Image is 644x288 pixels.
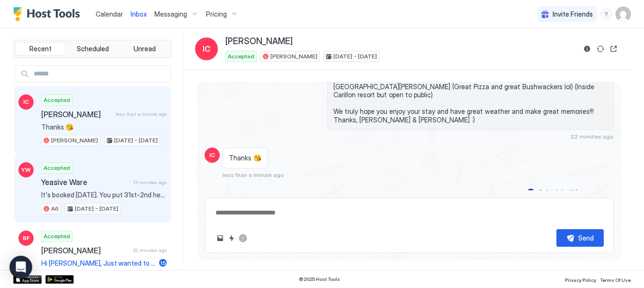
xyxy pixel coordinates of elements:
span: Recent [29,45,52,53]
button: Recent [16,42,66,56]
span: Thanks 😘 [229,154,261,162]
div: Scheduled Messages [538,187,603,197]
span: IC [203,43,210,55]
span: Calendar [96,10,123,18]
span: Hi [PERSON_NAME], Just wanted to check in and make sure everything is good for you. Here are some... [41,259,155,268]
a: Terms Of Use [600,274,631,284]
a: Inbox [131,9,147,19]
input: Input Field [30,66,170,82]
span: Privacy Policy [565,277,596,283]
span: Inbox [131,10,147,18]
span: 14 minutes ago [133,179,167,186]
button: Open reservation [608,43,619,55]
span: Messaging [154,10,187,19]
span: [PERSON_NAME] [51,136,98,145]
span: less than a minute ago [116,111,167,117]
div: User profile [616,7,631,22]
div: menu [600,9,612,20]
span: IC [23,98,29,106]
span: Thanks 😘 [41,123,167,131]
span: Accepted [44,96,70,104]
a: Privacy Policy [565,274,596,284]
span: Terms Of Use [600,277,631,283]
div: Send [578,233,594,243]
span: 22 minutes ago [571,133,614,140]
span: less than a minute ago [223,171,284,178]
span: [PERSON_NAME] [41,110,112,119]
span: YW [21,166,31,174]
button: Sync reservation [595,43,606,55]
span: Accepted [228,52,254,61]
span: [PERSON_NAME] [225,36,293,47]
div: tab-group [13,40,172,58]
a: Calendar [96,9,123,19]
span: 22 minutes ago [133,247,167,253]
a: Host Tools Logo [13,7,84,21]
span: [DATE] - [DATE] [333,52,377,61]
a: Google Play Store [45,275,74,284]
button: Reservation information [581,43,593,55]
span: [PERSON_NAME] [270,52,317,61]
span: IC [209,151,215,159]
span: [PERSON_NAME] [41,246,129,255]
button: Unread [119,42,170,56]
span: A6 [51,204,59,213]
button: Quick reply [226,232,237,244]
span: BF [23,234,30,242]
span: © 2025 Host Tools [299,276,340,282]
button: Scheduled [68,42,118,56]
span: Accepted [44,164,70,172]
span: 15 [160,260,166,267]
button: Upload image [215,232,226,244]
button: Send [556,229,604,247]
span: Yeasive Ware [41,177,129,187]
button: ChatGPT Auto Reply [237,232,249,244]
span: Invite Friends [553,10,593,19]
button: Scheduled Messages [526,186,614,199]
a: App Store [13,275,42,284]
span: It's booked [DATE]. You put 31st-2nd here. [41,191,167,199]
span: Unread [134,45,156,53]
span: Scheduled [77,45,109,53]
span: [DATE] - [DATE] [75,204,118,213]
span: Accepted [44,232,70,241]
span: [DATE] - [DATE] [114,136,158,145]
div: Open Intercom Messenger [9,256,32,279]
span: Pricing [206,10,227,19]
